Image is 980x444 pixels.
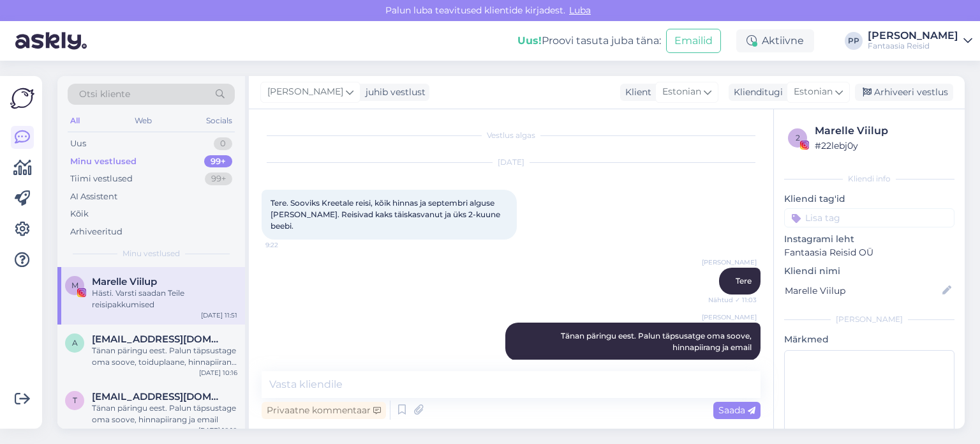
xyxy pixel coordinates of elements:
[718,404,755,416] span: Saada
[198,425,237,435] div: [DATE] 10:10
[845,32,863,50] div: PP
[855,84,953,101] div: Arhiveeri vestlus
[868,41,958,51] div: Fantaasia Reisid
[517,33,661,49] div: Proovi tasuta juba täna:
[784,173,954,185] div: Kliendi info
[815,139,951,153] div: # 22lebj0y
[72,338,78,348] span: a
[868,31,958,41] div: [PERSON_NAME]
[199,368,237,378] div: [DATE] 10:16
[708,295,757,305] span: Nähtud ✓ 11:03
[784,246,954,259] p: Fantaasia Reisid OÜ
[620,86,651,99] div: Klient
[92,391,225,402] span: tatrikmihkel@gmail.com
[662,85,701,99] span: Estonian
[265,240,313,250] span: 9:22
[666,29,721,53] button: Emailid
[214,137,232,150] div: 0
[794,85,833,99] span: Estonian
[204,112,235,129] div: Socials
[10,86,34,111] img: Askly Logo
[92,287,237,310] div: Hästi. Varsti saadan Teile reisipakkumised
[70,172,133,185] div: Tiimi vestlused
[517,34,542,47] b: Uus!
[262,130,761,141] div: Vestlus algas
[92,333,225,345] span: ainiki.ainiki@gmail.com
[262,157,761,168] div: [DATE]
[204,155,232,168] div: 99+
[784,264,954,278] p: Kliendi nimi
[702,257,757,267] span: [PERSON_NAME]
[70,190,117,203] div: AI Assistent
[70,208,89,220] div: Kõik
[785,284,940,298] input: Lisa nimi
[68,112,82,129] div: All
[262,402,386,419] div: Privaatne kommentaar
[736,276,752,286] span: Tere
[561,331,754,352] span: Tänan päringu eest. Palun täpsusatge oma soove, hinnapiirang ja email
[70,226,122,238] div: Arhiveeritud
[868,31,972,51] a: [PERSON_NAME]Fantaasia Reisid
[201,310,237,320] div: [DATE] 11:51
[784,208,954,227] input: Lisa tag
[132,112,154,129] div: Web
[784,314,954,325] div: [PERSON_NAME]
[271,198,502,231] span: Tere. Sooviks Kreetale reisi, kõik hinnas ja septembri alguse [PERSON_NAME]. Reisivad kaks täiska...
[796,133,800,142] span: 2
[784,333,954,346] p: Märkmed
[784,192,954,206] p: Kliendi tag'id
[73,395,77,405] span: t
[736,29,814,52] div: Aktiivne
[205,172,232,185] div: 99+
[565,4,595,16] span: Luba
[71,280,78,290] span: M
[70,137,86,150] div: Uus
[784,233,954,246] p: Instagrami leht
[360,86,426,99] div: juhib vestlust
[729,86,783,99] div: Klienditugi
[92,276,157,287] span: Marelle Viilup
[79,88,130,101] span: Otsi kliente
[702,312,757,322] span: [PERSON_NAME]
[815,123,951,139] div: Marelle Viilup
[92,402,237,425] div: Tänan päringu eest. Palun täpsustage oma soove, hinnapiirang ja email
[267,85,343,99] span: [PERSON_NAME]
[92,345,237,368] div: Tänan päringu eest. Palun täpsustage oma soove, toiduplaane, hinnapiirang ja email
[122,248,180,259] span: Minu vestlused
[70,155,137,168] div: Minu vestlused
